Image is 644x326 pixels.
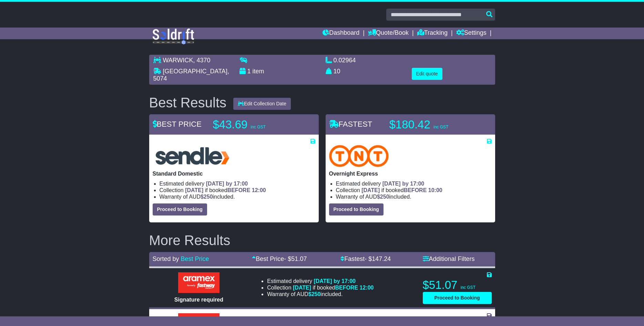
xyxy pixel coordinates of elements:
[185,187,203,193] span: [DATE]
[201,194,213,200] span: $
[417,28,448,39] a: Tracking
[389,118,476,132] p: $180.42
[153,120,202,128] span: BEST PRICE
[267,284,374,291] li: Collection
[178,272,219,293] img: Aramex: Signature required
[160,193,315,200] li: Warranty of AUD included.
[252,255,307,262] a: Best Price- $51.07
[284,255,307,262] span: - $
[423,278,492,292] p: $51.07
[336,193,492,200] li: Warranty of AUD included.
[153,255,179,262] span: Sorted by
[335,285,358,291] span: BEFORE
[293,285,311,291] span: [DATE]
[253,68,264,75] span: item
[334,68,340,75] span: 10
[329,203,384,215] button: Proceed to Booking
[149,233,495,248] h2: More Results
[267,278,374,284] li: Estimated delivery
[204,194,213,200] span: 250
[382,181,425,187] span: [DATE] by 17:00
[372,255,391,262] span: 147.24
[206,181,248,187] span: [DATE] by 17:00
[153,203,207,215] button: Proceed to Booking
[160,187,315,193] li: Collection
[193,57,211,64] span: , 4370
[461,285,476,290] span: inc GST
[181,255,209,262] a: Best Price
[153,170,315,177] p: Standard Domestic
[380,194,389,200] span: 250
[423,292,492,304] button: Proceed to Booking
[334,57,356,64] span: 0.02964
[247,68,251,75] span: 1
[174,297,223,303] span: Signature required
[185,187,266,193] span: if booked
[404,187,427,193] span: BEFORE
[428,187,442,193] span: 10:00
[146,95,230,110] div: Best Results
[423,255,475,262] a: Additional Filters
[153,68,229,82] span: , 5074
[329,170,492,177] p: Overnight Express
[267,291,374,297] li: Warranty of AUD included.
[336,180,492,187] li: Estimated delivery
[251,125,266,129] span: inc GST
[160,180,315,187] li: Estimated delivery
[163,68,227,75] span: [GEOGRAPHIC_DATA]
[311,291,321,297] span: 250
[252,187,266,193] span: 12:00
[361,187,380,193] span: [DATE]
[433,125,448,129] span: inc GST
[360,285,374,291] span: 12:00
[368,28,409,39] a: Quote/Book
[293,285,374,291] span: if booked
[323,28,359,39] a: Dashboard
[336,187,492,193] li: Collection
[329,145,389,167] img: TNT Domestic: Overnight Express
[361,187,442,193] span: if booked
[163,57,193,64] span: WARWICK
[340,255,391,262] a: Fastest- $147.24
[308,291,321,297] span: $
[213,118,299,132] p: $43.69
[329,120,372,128] span: FASTEST
[377,194,389,200] span: $
[412,68,442,80] button: Edit quote
[365,255,391,262] span: - $
[233,98,291,110] button: Edit Collection Date
[456,28,487,39] a: Settings
[153,145,232,167] img: Sendle: Standard Domestic
[291,255,307,262] span: 51.07
[227,187,251,193] span: BEFORE
[314,278,356,284] span: [DATE] by 17:00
